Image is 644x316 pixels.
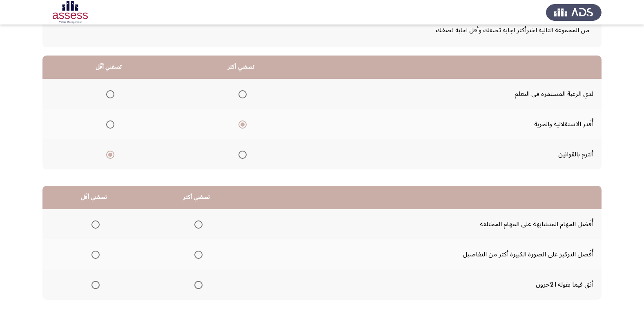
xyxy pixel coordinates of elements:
mat-radio-group: Select an option [235,117,247,131]
mat-radio-group: Select an option [103,147,114,161]
span: من المجموعة التالية اخترأكثر اجابة تصفك وأقل اجابة تصفك [55,23,589,37]
th: تصفني أكثر [175,56,308,79]
mat-radio-group: Select an option [235,87,247,101]
th: تصفني أقَل [42,56,175,79]
th: تصفني أكثر [145,186,248,209]
td: ألتزم بالقوانين [308,139,602,169]
mat-radio-group: Select an option [88,217,100,231]
td: لدي الرغبة المستمرة في التعلم [308,79,602,109]
th: تصفني أقَل [42,186,145,209]
td: أُفَضل المهام المتشابهة على المهام المختلفة [248,209,602,239]
mat-radio-group: Select an option [191,247,203,261]
mat-radio-group: Select an option [191,217,203,231]
mat-radio-group: Select an option [191,278,203,292]
mat-radio-group: Select an option [103,117,114,131]
img: Assessment logo of OCM R1 ASSESS [42,1,98,24]
mat-radio-group: Select an option [235,147,247,161]
mat-radio-group: Select an option [88,247,100,261]
mat-radio-group: Select an option [103,87,114,101]
td: أُقَدر الاستقلالية والحرية [308,109,602,139]
td: أُفَضل التركيز على الصورة الكبيرة أكثر من التفاصيل [248,239,602,269]
mat-radio-group: Select an option [88,278,100,292]
img: Assess Talent Management logo [546,1,602,24]
td: أثق فيما يقوله الآخرون [248,269,602,300]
